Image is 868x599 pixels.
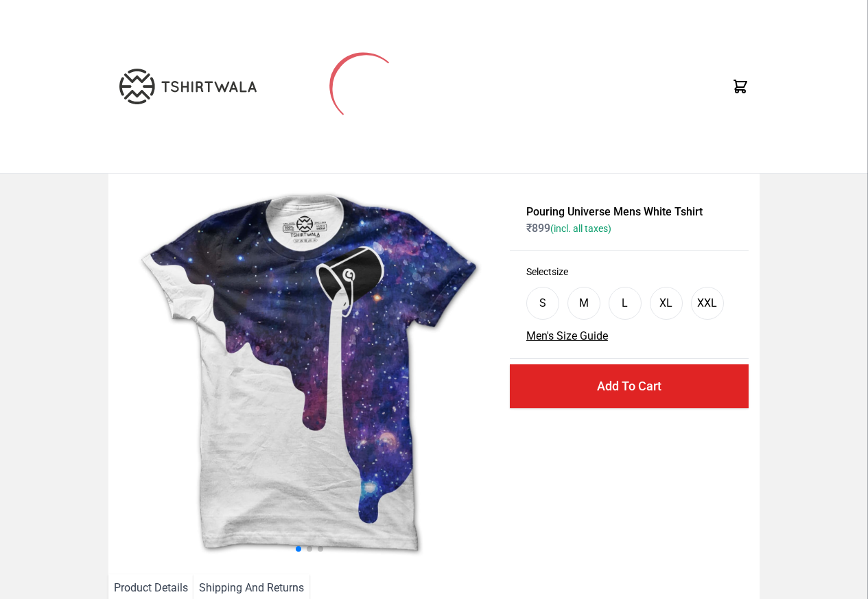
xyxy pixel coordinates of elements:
span: ₹ 899 [526,222,611,235]
h3: Select size [526,265,732,279]
img: TW-LOGO-400-104.png [119,69,257,104]
div: L [622,295,628,312]
img: galaxy.jpg [119,185,499,563]
button: Add To Cart [510,364,749,408]
div: XL [659,295,672,312]
div: S [539,295,546,312]
h1: Pouring Universe Mens White Tshirt [526,204,732,220]
button: Men's Size Guide [526,328,608,344]
div: XXL [697,295,717,312]
span: (incl. all taxes) [550,223,611,234]
div: M [579,295,589,312]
